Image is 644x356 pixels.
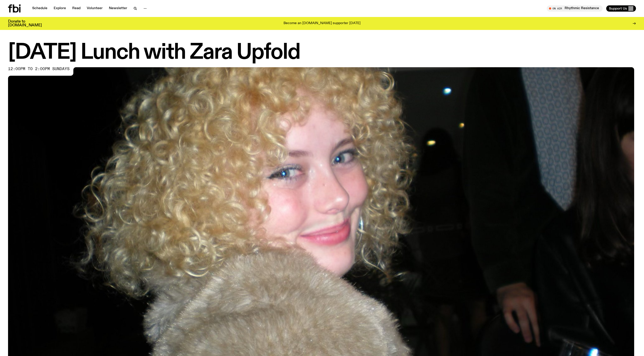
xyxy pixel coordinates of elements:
[8,43,636,63] h1: [DATE] Lunch with Zara Upfold
[8,67,70,71] span: 12:00pm to 2:00pm sundays
[70,5,83,12] a: Read
[106,5,130,12] a: Newsletter
[284,21,360,25] p: Become an [DOMAIN_NAME] supporter [DATE]
[51,5,69,12] a: Explore
[547,5,603,12] button: On AirRhythmic Resistance
[609,6,627,10] span: Support Us
[8,20,42,27] h3: Donate to [DOMAIN_NAME]
[30,5,50,12] a: Schedule
[606,5,636,12] button: Support Us
[84,5,105,12] a: Volunteer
